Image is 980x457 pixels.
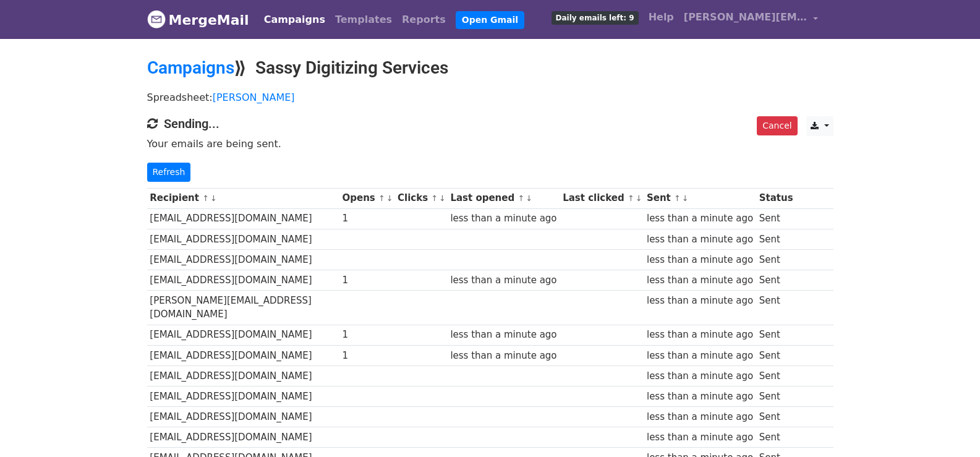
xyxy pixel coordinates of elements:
div: less than a minute ago [450,211,556,226]
td: [EMAIL_ADDRESS][DOMAIN_NAME] [147,407,339,427]
td: Sent [756,325,796,345]
img: MergeMail logo [147,10,166,28]
td: [PERSON_NAME][EMAIL_ADDRESS][DOMAIN_NAME] [147,291,339,325]
a: ↓ [439,194,446,203]
a: Daily emails left: 9 [547,5,644,30]
td: [EMAIL_ADDRESS][DOMAIN_NAME] [147,229,339,249]
h4: Sending... [147,116,833,131]
a: Campaigns [259,7,330,32]
div: less than a minute ago [647,410,753,424]
div: less than a minute ago [647,349,753,363]
th: Status [756,188,796,208]
a: Open Gmail [456,11,524,29]
div: less than a minute ago [647,253,753,267]
a: Reports [397,7,451,32]
a: ↑ [674,194,681,203]
td: Sent [756,386,796,406]
div: less than a minute ago [647,390,753,404]
td: [EMAIL_ADDRESS][DOMAIN_NAME] [147,386,339,406]
td: Sent [756,407,796,427]
th: Recipient [147,188,339,208]
a: ↓ [636,194,642,203]
td: Sent [756,365,796,386]
td: Sent [756,249,796,270]
div: less than a minute ago [647,294,753,308]
div: 1 [342,349,391,363]
h2: ⟫ Sassy Digitizing Services [147,58,833,79]
td: [EMAIL_ADDRESS][DOMAIN_NAME] [147,365,339,386]
a: ↑ [378,194,385,203]
a: ↑ [628,194,634,203]
a: Cancel [757,116,797,135]
div: less than a minute ago [647,273,753,288]
div: 1 [342,273,391,288]
a: ↓ [526,194,532,203]
iframe: Chat Widget [918,398,980,457]
a: ↑ [202,194,209,203]
td: [EMAIL_ADDRESS][DOMAIN_NAME] [147,325,339,345]
a: ↓ [682,194,689,203]
div: less than a minute ago [647,430,753,445]
p: Your emails are being sent. [147,137,833,150]
a: Templates [330,7,397,32]
div: less than a minute ago [647,369,753,383]
td: Sent [756,345,796,365]
th: Last clicked [560,188,644,208]
div: 1 [342,211,391,226]
td: Sent [756,427,796,448]
a: ↑ [431,194,438,203]
a: ↓ [210,194,217,203]
td: Sent [756,270,796,290]
span: Daily emails left: 9 [552,11,639,25]
a: Help [644,5,679,30]
a: MergeMail [147,7,249,33]
a: [PERSON_NAME] [213,92,295,103]
td: [EMAIL_ADDRESS][DOMAIN_NAME] [147,345,339,365]
div: less than a minute ago [647,233,753,247]
a: Campaigns [147,58,234,78]
td: Sent [756,208,796,229]
div: 1 [342,328,391,342]
td: [EMAIL_ADDRESS][DOMAIN_NAME] [147,427,339,448]
a: [PERSON_NAME][EMAIL_ADDRESS][DOMAIN_NAME] [679,5,824,34]
div: less than a minute ago [450,273,556,288]
td: [EMAIL_ADDRESS][DOMAIN_NAME] [147,270,339,290]
a: ↑ [518,194,524,203]
div: less than a minute ago [450,328,556,342]
span: [PERSON_NAME][EMAIL_ADDRESS][DOMAIN_NAME] [684,10,807,25]
td: Sent [756,229,796,249]
th: Sent [644,188,756,208]
td: Sent [756,291,796,325]
p: Spreadsheet: [147,91,833,104]
th: Last opened [448,188,560,208]
div: less than a minute ago [450,349,556,363]
td: [EMAIL_ADDRESS][DOMAIN_NAME] [147,208,339,229]
div: less than a minute ago [647,211,753,226]
th: Opens [339,188,395,208]
div: less than a minute ago [647,328,753,342]
a: Refresh [147,163,191,182]
th: Clicks [394,188,447,208]
td: [EMAIL_ADDRESS][DOMAIN_NAME] [147,249,339,270]
a: ↓ [386,194,393,203]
